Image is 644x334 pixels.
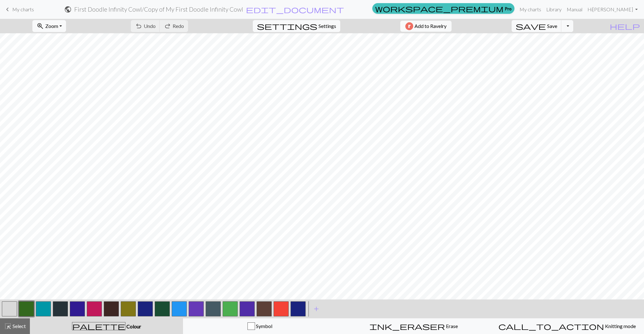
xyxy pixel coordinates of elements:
[512,20,562,32] button: Save
[4,322,12,331] span: highlight_alt
[564,3,585,16] a: Manual
[375,4,503,13] span: workspace_premium
[604,323,636,329] span: Knitting mode
[337,318,491,334] button: Erase
[257,22,317,30] i: Settings
[4,5,11,14] span: keyboard_arrow_left
[319,22,336,30] span: Settings
[405,22,413,30] img: Ravelry
[183,318,337,334] button: Symbol
[517,3,544,16] a: My charts
[30,318,183,334] button: Colour
[369,322,445,331] span: ink_eraser
[610,22,640,30] span: help
[498,322,604,331] span: call_to_action
[257,22,317,30] span: settings
[36,22,44,30] span: zoom_in
[32,20,66,32] button: Zoom
[547,23,557,29] span: Save
[585,3,640,16] a: Hi[PERSON_NAME]
[400,21,452,32] button: Add to Ravelry
[253,20,340,32] button: SettingsSettings
[313,304,320,313] span: add
[246,5,344,14] span: edit_document
[72,322,125,331] span: palette
[445,323,458,329] span: Erase
[12,323,26,329] span: Select
[64,5,72,14] span: public
[544,3,564,16] a: Library
[490,318,644,334] button: Knitting mode
[45,23,58,29] span: Zoom
[516,22,546,30] span: save
[414,22,447,30] span: Add to Ravelry
[255,323,272,329] span: Symbol
[12,6,34,12] span: My charts
[125,323,141,329] span: Colour
[4,4,34,15] a: My charts
[74,6,243,13] h2: First Doodle Infinity Cowl / Copy of My First Doodle Infinity Cowl
[372,3,514,14] a: Pro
